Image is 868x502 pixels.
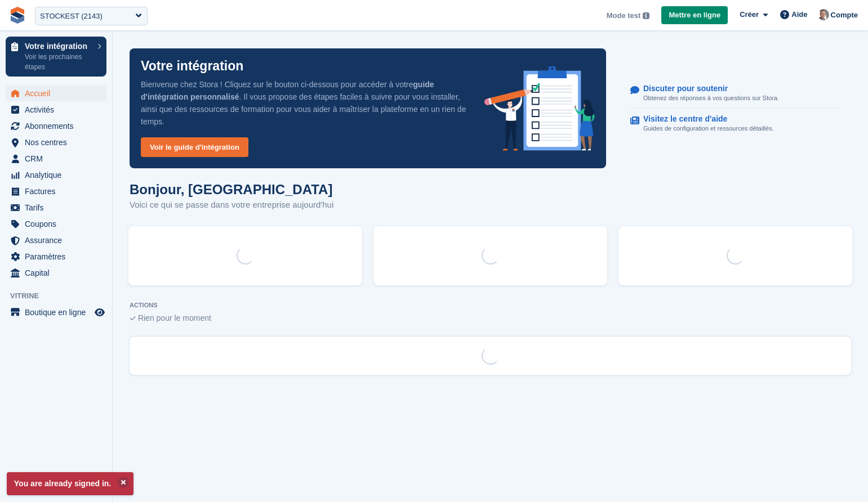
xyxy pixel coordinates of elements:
p: Votre intégration [141,60,243,73]
img: stora-icon-8386f47178a22dfd0bd8f6a31ec36ba5ce8667c1dd55bd0f319d3a0aa187defe.svg [9,7,26,24]
a: Visitez le centre d'aide Guides de configuration et ressources détaillés. [630,109,840,139]
span: Capital [25,265,92,281]
span: Analytique [25,167,92,183]
a: Discuter pour soutenir Obtenez des réponses à vos questions sur Stora. [630,78,840,109]
a: menu [6,118,106,134]
a: menu [6,167,106,183]
a: menu [6,151,106,167]
span: Nos centres [25,135,92,150]
a: menu [6,265,106,281]
span: Compte [831,10,858,21]
p: Voici ce qui se passe dans votre entreprise aujourd'hui [130,199,333,212]
a: Voir le guide d'intégration [141,137,248,157]
a: menu [6,86,106,101]
a: menu [6,216,106,232]
span: Activités [25,102,92,118]
strong: guide d'intégration personnalisé [141,80,434,101]
a: menu [6,304,106,320]
span: Assurance [25,232,92,248]
span: Factures [25,183,92,199]
img: onboarding-info-6c161a55d2c0e0a8cae90662b2fe09162a5109e8cc188191df67fb4f79e88e88.svg [484,66,595,151]
p: Guides de configuration et ressources détaillés. [643,124,774,133]
span: Tarifs [25,200,92,216]
span: Coupons [25,216,92,232]
span: CRM [25,151,92,167]
span: Boutique en ligne [25,304,92,320]
a: Votre intégration Voir les prochaines étapes [6,37,106,77]
span: Accueil [25,86,92,101]
h1: Bonjour, [GEOGRAPHIC_DATA] [130,182,333,197]
span: Paramètres [25,249,92,265]
p: ACTIONS [130,302,851,309]
p: Bienvenue chez Stora ! Cliquez sur le bouton ci-dessous pour accéder à votre . Il vous propose de... [141,78,466,128]
p: Voir les prochaines étapes [25,52,92,72]
p: Obtenez des réponses à vos questions sur Stora. [643,93,779,103]
a: menu [6,183,106,199]
img: Sebastien Bonnier [818,9,829,20]
span: Vitrine [10,290,112,302]
div: STOCKEST (2143) [40,11,103,22]
p: You are already signed in. [7,472,133,495]
a: Boutique d'aperçu [93,306,106,319]
span: Créer [740,9,759,20]
a: menu [6,102,106,118]
span: Mode test [607,10,641,21]
p: Votre intégration [25,42,92,50]
img: blank_slate_check_icon-ba018cac091ee9be17c0a81a6c232d5eb81de652e7a59be601be346b1b6ddf79.svg [130,316,136,321]
a: menu [6,232,106,248]
a: menu [6,135,106,150]
p: Visitez le centre d'aide [643,114,765,124]
span: Rien pour le moment [138,313,211,322]
span: Abonnements [25,118,92,134]
span: Mettre en ligne [669,10,720,21]
span: Aide [791,9,807,20]
p: Discuter pour soutenir [643,84,770,93]
a: Mettre en ligne [661,6,728,25]
a: menu [6,249,106,265]
a: menu [6,200,106,216]
img: icon-info-grey-7440780725fd019a000dd9b08b2336e03edf1995a4989e88bcd33f0948082b44.svg [643,12,649,19]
